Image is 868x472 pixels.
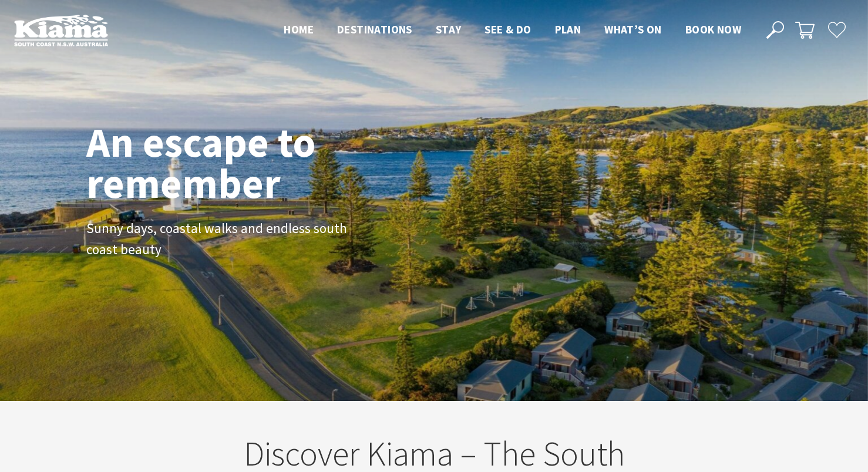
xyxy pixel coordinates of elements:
span: Plan [555,22,581,36]
img: Kiama Logo [14,14,108,46]
h1: An escape to remember [86,122,409,204]
span: See & Do [485,22,531,36]
span: What’s On [604,22,662,36]
span: Book now [685,22,741,36]
span: Home [284,22,314,36]
span: Destinations [337,22,412,36]
span: Stay [436,22,462,36]
p: Sunny days, coastal walks and endless south coast beauty [86,218,351,261]
nav: Main Menu [272,21,753,40]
